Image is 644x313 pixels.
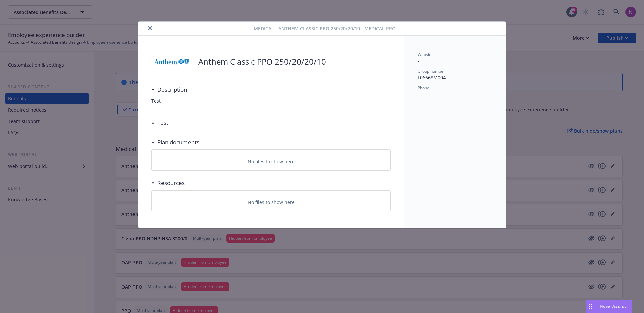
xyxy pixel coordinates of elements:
div: Drag to move [586,300,594,313]
div: Test [151,118,168,127]
p: - [418,57,493,64]
h3: Test [157,118,168,127]
h3: Resources [157,179,185,187]
span: Medical - Anthem Classic PPO 250/20/20/10 - Medical PPO [254,25,396,32]
button: Nova Assist [586,300,632,313]
span: Phone [418,85,429,91]
div: Resources [151,179,185,187]
button: close [146,24,154,33]
h3: Plan documents [157,138,199,147]
span: Group number [418,68,445,74]
div: Plan documents [151,138,199,147]
span: Nova Assist [600,303,626,309]
p: Anthem Classic PPO 250/20/20/10 [198,56,326,67]
div: Description [151,85,187,94]
img: Anthem Blue Cross [151,52,192,72]
h3: Description [157,85,187,94]
p: Test [151,97,391,105]
p: No files to show here [248,199,295,206]
p: L06668M004 [418,74,493,81]
p: - [418,91,493,98]
span: Website [418,52,433,57]
p: No files to show here [248,158,295,165]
